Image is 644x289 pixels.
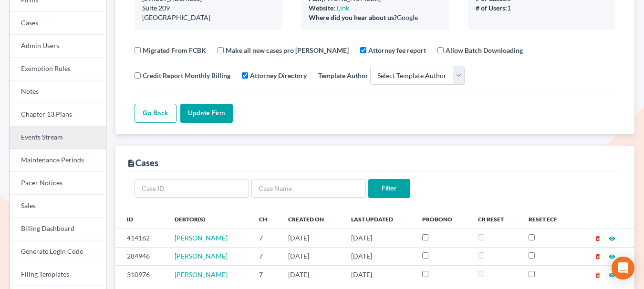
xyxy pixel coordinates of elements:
a: Go Back [135,104,177,123]
b: Where did you hear about us? [309,13,397,21]
i: visibility [609,235,615,242]
td: [DATE] [280,247,343,265]
i: visibility [609,272,615,279]
a: Chapter 13 Plans [10,103,106,126]
div: Google [309,13,441,22]
th: Last Updated [343,209,414,229]
a: delete_forever [594,270,601,279]
div: Open Intercom Messenger [612,257,634,279]
a: [PERSON_NAME] [175,270,228,279]
a: delete_forever [594,252,601,260]
a: Notes [10,80,106,103]
label: Migrated From FCBK [143,45,206,55]
a: [PERSON_NAME] [175,252,228,260]
td: 7 [251,247,280,265]
a: Sales [10,195,106,218]
th: CR Reset [470,209,521,229]
label: Attorney Directory [250,70,307,80]
th: Reset ECF [521,209,575,229]
td: 7 [251,266,280,284]
th: ID [115,209,167,229]
div: 1 [476,3,608,13]
div: Cases [127,157,158,169]
td: 7 [251,229,280,247]
i: visibility [609,253,615,260]
div: Suite 209 [142,3,274,13]
a: visibility [609,252,615,260]
b: Website: [309,4,335,12]
div: [GEOGRAPHIC_DATA] [142,13,274,22]
td: 310976 [115,266,167,284]
label: Credit Report Monthly Billing [143,70,230,80]
th: Debtor(s) [167,209,251,229]
td: 414162 [115,229,167,247]
th: Created On [280,209,343,229]
a: visibility [609,270,615,279]
td: [DATE] [343,266,414,284]
label: Attorney fee report [368,45,426,55]
a: Generate Login Code [10,240,106,263]
a: [PERSON_NAME] [175,234,228,242]
label: Make all new cases pro [PERSON_NAME] [226,45,349,55]
a: Pacer Notices [10,172,106,195]
td: [DATE] [343,229,414,247]
a: delete_forever [594,234,601,242]
input: Case Name [251,179,366,198]
td: [DATE] [343,247,414,265]
a: Filing Templates [10,263,106,286]
input: Case ID [135,179,249,198]
a: Admin Users [10,35,106,58]
a: visibility [609,234,615,242]
i: delete_forever [594,272,601,279]
th: Ch [251,209,280,229]
a: Events Stream [10,126,106,149]
input: Update Firm [180,104,233,123]
label: Allow Batch Downloading [446,45,523,55]
a: Maintenance Periods [10,149,106,172]
td: [DATE] [280,266,343,284]
b: # of Users: [476,4,507,12]
a: Billing Dashboard [10,218,106,240]
i: delete_forever [594,253,601,260]
i: description [127,159,135,168]
td: 284946 [115,247,167,265]
a: Link [337,4,349,12]
a: Exemption Rules [10,58,106,80]
th: ProBono [415,209,470,229]
td: [DATE] [280,229,343,247]
input: Filter [368,179,410,198]
label: Template Author [318,70,368,80]
i: delete_forever [594,235,601,242]
a: Cases [10,12,106,35]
